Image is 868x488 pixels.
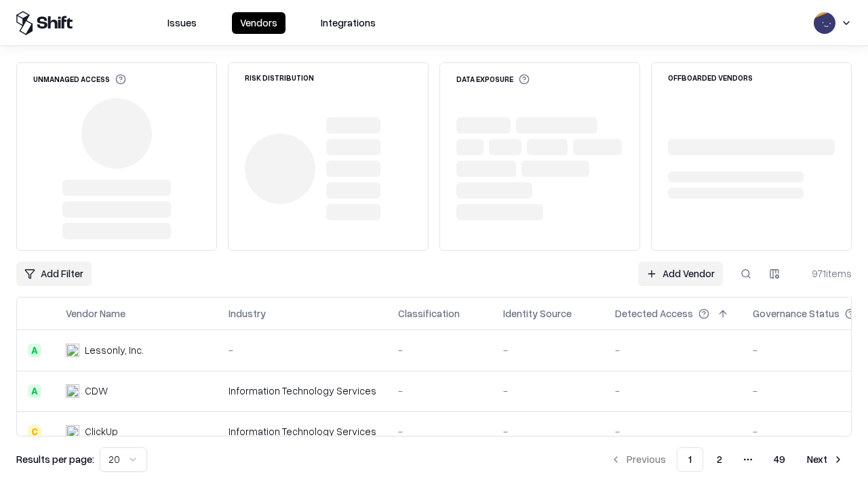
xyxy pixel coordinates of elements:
[66,306,125,321] div: Vendor Name
[799,447,852,472] button: Next
[85,343,144,357] div: Lessonly, Inc.
[398,384,481,398] div: -
[503,343,593,357] div: -
[706,447,733,472] button: 2
[28,384,41,398] div: A
[615,306,693,321] div: Detected Access
[229,343,376,357] div: -
[503,384,593,398] div: -
[615,424,731,439] div: -
[28,425,41,439] div: C
[229,306,266,321] div: Industry
[85,384,108,398] div: CDW
[615,343,731,357] div: -
[85,424,118,439] div: ClickUp
[797,266,852,281] div: 971 items
[503,306,572,321] div: Identity Source
[456,74,530,85] div: Data Exposure
[398,306,460,321] div: Classification
[763,447,796,472] button: 49
[313,12,384,34] button: Integrations
[398,343,481,357] div: -
[66,344,79,357] img: Lessonly, Inc.
[677,447,703,472] button: 1
[232,12,285,34] button: Vendors
[602,447,852,472] nav: pagination
[229,384,376,398] div: Information Technology Services
[753,306,840,321] div: Governance Status
[615,384,731,398] div: -
[245,74,314,81] div: Risk Distribution
[668,74,753,81] div: Offboarded Vendors
[28,344,41,357] div: A
[638,262,723,286] a: Add Vendor
[398,424,481,439] div: -
[503,424,593,439] div: -
[229,424,376,439] div: Information Technology Services
[159,12,205,34] button: Issues
[66,384,79,398] img: CDW
[33,74,126,85] div: Unmanaged Access
[16,262,92,286] button: Add Filter
[16,452,94,466] p: Results per page:
[66,425,79,439] img: ClickUp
